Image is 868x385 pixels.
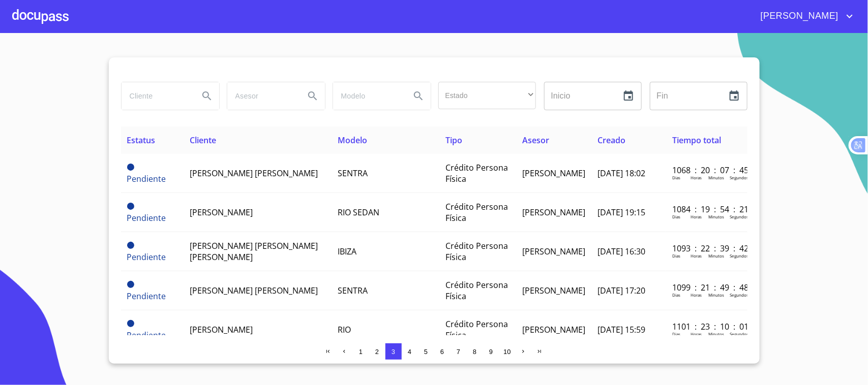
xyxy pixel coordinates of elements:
p: Minutos [708,292,724,298]
span: Crédito Persona Física [445,201,508,223]
span: Crédito Persona Física [445,318,508,341]
span: Pendiente [127,212,166,223]
span: RIO [338,324,351,335]
button: 2 [369,343,385,360]
div: ​ [438,82,536,109]
span: [PERSON_NAME] [523,324,586,335]
span: [PERSON_NAME] [523,207,586,218]
span: [PERSON_NAME] [PERSON_NAME] [190,285,318,296]
span: [DATE] 19:15 [598,207,646,218]
p: Horas [691,253,702,259]
span: Crédito Persona Física [445,162,508,184]
span: SENTRA [338,168,368,179]
span: [DATE] 15:59 [598,324,646,335]
span: [PERSON_NAME] [190,207,253,218]
p: 1099 : 21 : 49 : 48 [672,282,741,293]
span: Asesor [523,135,550,146]
span: 3 [392,348,395,356]
span: Pendiente [127,203,134,210]
button: 10 [499,343,516,360]
span: Pendiente [127,173,166,184]
p: 1101 : 23 : 10 : 01 [672,321,741,332]
p: 1093 : 22 : 39 : 42 [672,243,741,254]
p: Horas [691,214,702,219]
span: Pendiente [127,281,134,288]
button: Search [406,84,431,108]
span: Crédito Persona Física [445,240,508,263]
p: Segundos [730,253,749,259]
span: [PERSON_NAME] [PERSON_NAME] [190,168,318,179]
p: Dias [672,253,680,259]
button: 4 [402,343,418,360]
span: [PERSON_NAME] [523,285,586,296]
span: 4 [408,348,411,356]
input: search [122,82,191,110]
p: Minutos [708,253,724,259]
button: 6 [434,343,451,360]
p: Segundos [730,214,749,219]
span: Crédito Persona Física [445,279,508,302]
span: Pendiente [127,291,166,302]
button: 5 [418,343,434,360]
span: Cliente [190,135,216,146]
span: [PERSON_NAME] [190,324,253,335]
p: Horas [691,331,702,337]
p: Dias [672,292,680,298]
p: Segundos [730,292,749,298]
p: Horas [691,175,702,180]
span: SENTRA [338,285,368,296]
span: [DATE] 16:30 [598,246,646,257]
span: Pendiente [127,251,166,263]
p: 1068 : 20 : 07 : 45 [672,165,741,176]
span: Tiempo total [672,135,721,146]
span: Pendiente [127,320,134,327]
button: 3 [385,343,402,360]
p: Segundos [730,331,749,337]
input: search [227,82,296,110]
button: 9 [483,343,499,360]
span: [DATE] 17:20 [598,285,646,296]
p: Minutos [708,331,724,337]
p: Minutos [708,175,724,180]
span: 9 [489,348,493,356]
span: Creado [598,135,626,146]
span: Modelo [338,135,367,146]
p: Dias [672,175,680,180]
button: account of current user [753,8,856,24]
span: IBIZA [338,246,356,257]
button: 7 [451,343,467,360]
span: Pendiente [127,164,134,171]
span: Estatus [127,135,156,146]
button: 1 [353,343,369,360]
span: 1 [359,348,363,356]
p: Segundos [730,175,749,180]
span: Tipo [445,135,462,146]
p: Minutos [708,214,724,219]
span: 6 [440,348,444,356]
input: search [333,82,402,110]
span: [PERSON_NAME] [PERSON_NAME] [PERSON_NAME] [190,240,318,263]
span: [DATE] 18:02 [598,168,646,179]
span: 7 [457,348,460,356]
span: 5 [424,348,428,356]
span: Pendiente [127,330,166,341]
span: [PERSON_NAME] [753,8,844,24]
span: [PERSON_NAME] [523,168,586,179]
button: Search [301,84,325,108]
p: Dias [672,214,680,219]
span: Pendiente [127,242,134,249]
span: [PERSON_NAME] [523,246,586,257]
span: RIO SEDAN [338,207,379,218]
span: 8 [473,348,476,356]
span: 2 [375,348,379,356]
p: Horas [691,292,702,298]
p: Dias [672,331,680,337]
p: 1084 : 19 : 54 : 21 [672,204,741,215]
button: 8 [467,343,483,360]
button: Search [195,84,219,108]
span: 10 [503,348,511,356]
